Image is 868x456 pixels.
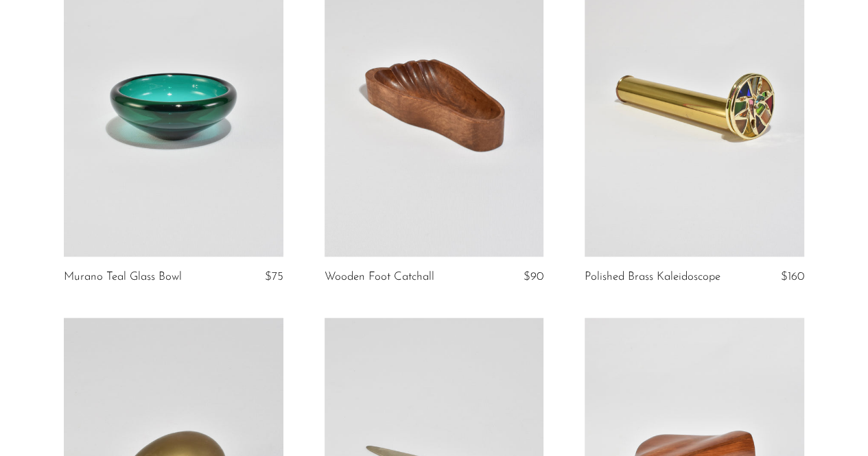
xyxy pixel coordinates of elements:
[585,271,720,283] a: Polished Brass Kaleidoscope
[524,271,543,283] span: $90
[325,271,434,283] a: Wooden Foot Catchall
[265,271,283,283] span: $75
[781,271,804,283] span: $160
[64,271,182,283] a: Murano Teal Glass Bowl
